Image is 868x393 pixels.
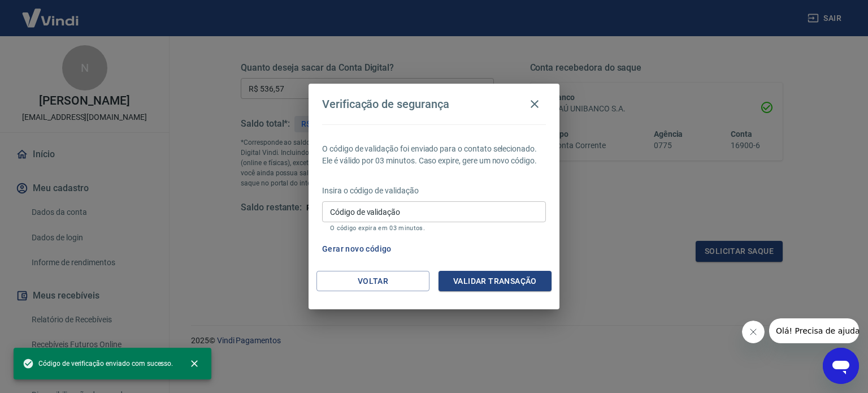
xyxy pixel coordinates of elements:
[316,271,429,292] button: Voltar
[23,358,173,369] span: Código de verificação enviado com sucesso.
[769,318,859,343] iframe: Mensagem da empresa
[318,239,396,260] button: Gerar novo código
[322,185,546,197] p: Insira o código de validação
[742,321,765,343] iframe: Fechar mensagem
[330,224,538,232] p: O código expira em 03 minutos.
[7,8,95,17] span: Olá! Precisa de ajuda?
[182,351,207,376] button: close
[322,143,546,167] p: O código de validação foi enviado para o contato selecionado. Ele é válido por 03 minutos. Caso e...
[439,271,552,292] button: Validar transação
[322,97,449,111] h4: Verificação de segurança
[823,348,859,384] iframe: Botão para abrir a janela de mensagens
